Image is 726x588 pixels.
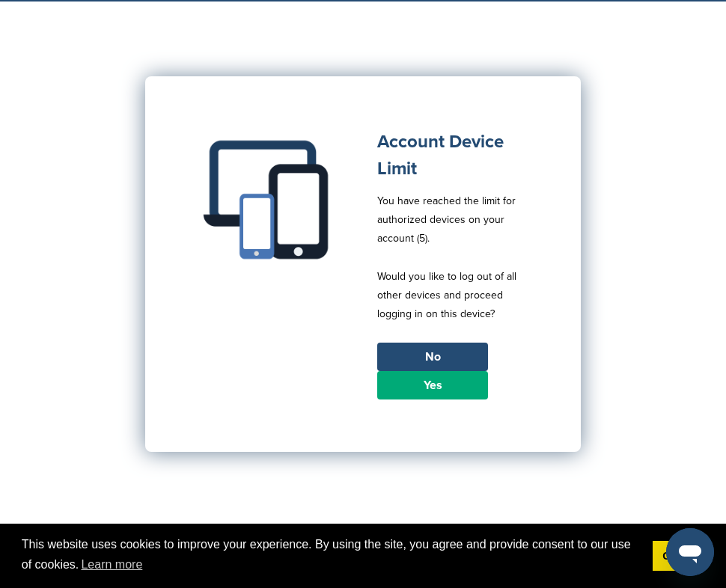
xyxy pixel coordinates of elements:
[653,541,704,571] a: dismiss cookie message
[377,371,488,399] a: Yes
[377,129,528,183] h1: Account Device Limit
[377,192,528,343] p: You have reached the limit for authorized devices on your account (5). Would you like to log out ...
[79,554,144,576] a: learn more about cookies
[198,129,340,271] img: Multiple devices
[377,343,488,371] a: No
[666,528,714,576] iframe: Button to launch messaging window
[22,536,641,576] span: This website uses cookies to improve your experience. By using the site, you agree and provide co...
